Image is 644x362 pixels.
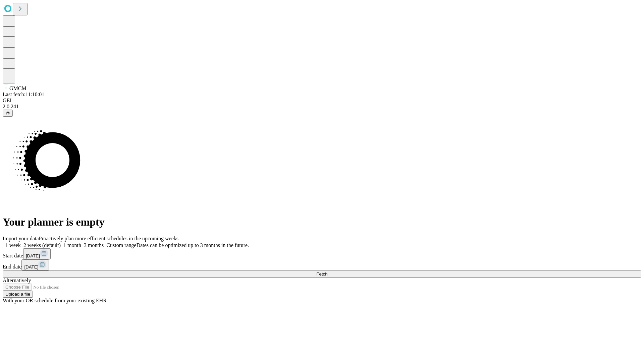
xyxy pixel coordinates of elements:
[3,98,641,104] div: GEI
[3,291,33,298] button: Upload a file
[5,242,21,248] span: 1 week
[3,92,44,97] span: Last fetch: 11:10:01
[3,259,641,270] div: End date
[26,253,40,258] span: [DATE]
[5,111,10,116] span: @
[3,216,641,228] h1: Your planner is empty
[23,248,51,259] button: [DATE]
[9,85,26,91] span: GMCM
[63,242,81,248] span: 1 month
[3,104,641,110] div: 2.0.241
[24,264,38,269] span: [DATE]
[39,236,180,241] span: Proactively plan more efficient schedules in the upcoming weeks.
[84,242,104,248] span: 3 months
[106,242,136,248] span: Custom range
[21,259,49,270] button: [DATE]
[3,236,39,241] span: Import your data
[3,278,31,283] span: Alternatively
[3,248,641,259] div: Start date
[3,270,641,278] button: Fetch
[3,110,13,117] button: @
[137,242,249,248] span: Dates can be optimized up to 3 months in the future.
[3,298,107,303] span: With your OR schedule from your existing EHR
[23,242,61,248] span: 2 weeks (default)
[316,271,327,277] span: Fetch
